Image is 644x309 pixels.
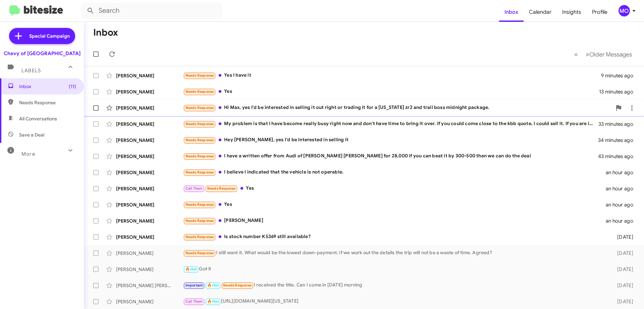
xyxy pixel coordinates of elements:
[586,50,589,59] span: »
[183,88,599,95] div: Yes
[116,218,183,224] div: [PERSON_NAME]
[185,154,214,158] span: Needs Response
[183,120,598,128] div: My problem is that I have become really busy right now and don't have time to bring it over. If y...
[499,2,524,22] a: Inbox
[185,89,214,94] span: Needs Response
[116,298,183,305] div: [PERSON_NAME]
[601,72,639,79] div: 9 minutes ago
[21,151,35,157] span: More
[207,299,219,304] span: 🔥 Hot
[599,88,639,95] div: 13 minutes ago
[606,282,639,289] div: [DATE]
[598,121,639,127] div: 33 minutes ago
[557,2,587,22] a: Insights
[29,33,70,39] span: Special Campaign
[19,115,57,122] span: All Conversations
[185,73,214,78] span: Needs Response
[606,266,639,273] div: [DATE]
[183,298,606,305] div: [URL][DOMAIN_NAME][US_STATE]
[183,281,606,289] div: I received the title. Can I come in [DATE] morning
[183,265,606,273] div: Got it
[116,234,183,240] div: [PERSON_NAME]
[116,105,183,111] div: [PERSON_NAME]
[185,219,214,223] span: Needs Response
[116,250,183,257] div: [PERSON_NAME]
[606,234,639,240] div: [DATE]
[606,298,639,305] div: [DATE]
[598,153,639,160] div: 43 minutes ago
[19,83,76,90] span: Inbox
[116,88,183,95] div: [PERSON_NAME]
[9,28,75,44] a: Special Campaign
[606,218,639,224] div: an hour ago
[185,299,203,304] span: Call Them
[183,185,606,192] div: Yes
[207,283,219,287] span: 🔥 Hot
[183,72,601,79] div: Yes I have it
[185,283,203,287] span: Important
[589,51,632,58] span: Older Messages
[116,137,183,144] div: [PERSON_NAME]
[183,104,612,112] div: Hi Max, yes I'd be interested in selling it out right or trading it for a [US_STATE] zr2 and trai...
[4,50,80,57] div: Chevy of [GEOGRAPHIC_DATA]
[185,202,214,207] span: Needs Response
[81,3,222,19] input: Search
[185,267,197,271] span: 🔥 Hot
[223,283,252,287] span: Needs Response
[183,233,606,241] div: Is stock number K5369 still available?
[598,137,639,144] div: 34 minutes ago
[21,68,41,74] span: Labels
[613,5,637,16] button: MO
[570,47,582,61] button: Previous
[185,122,214,126] span: Needs Response
[116,121,183,127] div: [PERSON_NAME]
[116,169,183,176] div: [PERSON_NAME]
[116,153,183,160] div: [PERSON_NAME]
[524,2,557,22] a: Calendar
[185,186,203,191] span: Call Them
[183,201,606,208] div: Yes
[582,47,636,61] button: Next
[619,5,630,16] div: MO
[185,235,214,239] span: Needs Response
[185,106,214,110] span: Needs Response
[185,251,214,255] span: Needs Response
[574,50,578,59] span: «
[606,250,639,257] div: [DATE]
[571,47,636,61] nav: Page navigation example
[183,136,598,144] div: Hey [PERSON_NAME], yes I'd be interested in selling it
[185,170,214,175] span: Needs Response
[116,282,183,289] div: [PERSON_NAME] [PERSON_NAME]
[116,72,183,79] div: [PERSON_NAME]
[183,152,598,160] div: I have a written offer from Audi of [PERSON_NAME] [PERSON_NAME] for 28,000 if you can beat it by ...
[19,99,76,106] span: Needs Response
[207,186,236,191] span: Needs Response
[69,83,76,90] span: (11)
[183,168,606,176] div: I believe I indicated that the vehicle is not operable.
[606,201,639,208] div: an hour ago
[183,217,606,225] div: [PERSON_NAME]
[19,131,44,138] span: Save a Deal
[93,27,118,38] h1: Inbox
[606,169,639,176] div: an hour ago
[185,138,214,142] span: Needs Response
[183,249,606,257] div: I still want it. What would be the lowest down-payment. If we work out the details the trip will ...
[116,201,183,208] div: [PERSON_NAME]
[606,185,639,192] div: an hour ago
[116,266,183,273] div: [PERSON_NAME]
[587,2,613,22] a: Profile
[116,185,183,192] div: [PERSON_NAME]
